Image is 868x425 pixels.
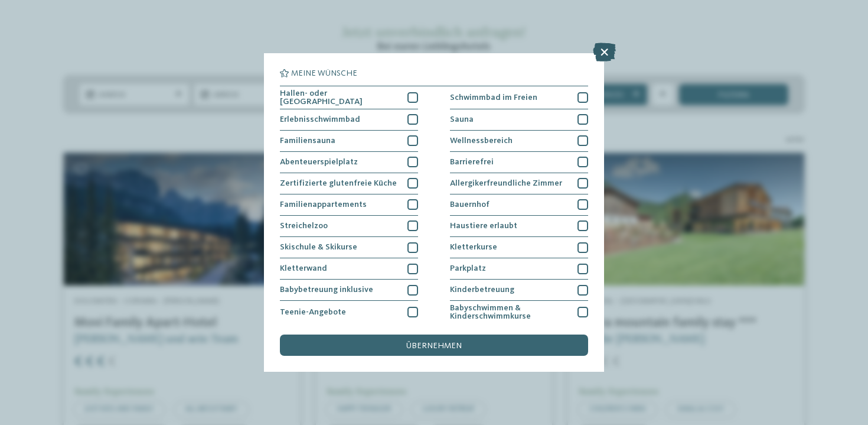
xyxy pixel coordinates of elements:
span: Erlebnisschwimmbad [280,115,360,124]
span: Schwimmbad im Freien [450,93,537,102]
span: Parkplatz [450,264,486,272]
span: Haustiere erlaubt [450,222,517,230]
span: Kletterkurse [450,243,497,251]
span: Teenie-Angebote [280,308,346,316]
span: Bauernhof [450,200,490,209]
span: übernehmen [406,342,462,350]
span: Babybetreuung inklusive [280,286,373,294]
span: Barrierefrei [450,158,494,166]
span: Familienappartements [280,200,367,209]
span: Meine Wünsche [291,69,357,77]
span: Kletterwand [280,264,327,272]
span: Skischule & Skikurse [280,243,357,251]
span: Abenteuerspielplatz [280,158,358,166]
span: Hallen- oder [GEOGRAPHIC_DATA] [280,89,400,106]
span: Allergikerfreundliche Zimmer [450,179,562,187]
span: Streichelzoo [280,222,328,230]
span: Zertifizierte glutenfreie Küche [280,179,397,187]
span: Babyschwimmen & Kinderschwimmkurse [450,304,570,321]
span: Sauna [450,115,474,124]
span: Familiensauna [280,137,335,145]
span: Wellnessbereich [450,137,513,145]
span: Kinderbetreuung [450,286,514,294]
